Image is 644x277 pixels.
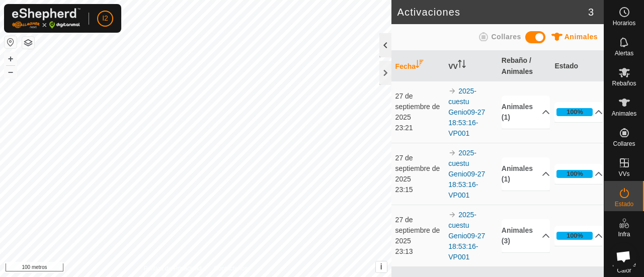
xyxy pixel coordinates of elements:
div: 100% [556,108,593,116]
font: 27 de septiembre de 2025 [395,92,440,121]
font: Animales [612,110,636,117]
img: flecha [448,211,456,219]
font: 3 [588,7,594,18]
button: Capas del Mapa [22,37,34,49]
a: 2025-cuestu Genio09-27 18:53:16-VP001 [448,149,485,199]
button: i [376,261,387,272]
font: Infra [618,231,630,238]
p-accordion-header: 100% [554,164,603,184]
a: Política de Privacidad [143,264,201,273]
font: + [8,53,14,64]
font: 27 de septiembre de 2025 [395,154,440,183]
font: Horarios [613,20,635,27]
p-accordion-header: Animales (1) [502,96,550,129]
font: 23:15 [395,186,413,194]
font: Mapa de Calor [612,261,636,274]
img: Logotipo de Gallagher [12,8,80,29]
font: Animales (1) [502,103,533,121]
font: 23:21 [395,124,413,132]
font: Fecha [395,62,416,70]
font: Rebaño / Animales [502,56,533,75]
font: Rebaños [612,80,636,87]
p-accordion-header: Animales (3) [502,219,550,252]
button: Restablecer Mapa [5,36,17,48]
font: i [380,262,382,271]
font: VVs [618,170,629,177]
font: Animales (3) [502,226,533,245]
font: I2 [102,14,108,22]
font: Alertas [615,50,633,57]
button: + [5,53,17,65]
font: Estado [554,62,578,70]
a: Contáctenos [214,264,248,273]
font: 100% [567,232,583,239]
div: 100% [556,170,593,178]
p-accordion-header: Animales (1) [502,157,550,191]
p-accordion-header: 100% [554,102,603,122]
font: Collares [491,33,521,41]
font: VV [448,62,458,70]
button: – [5,66,17,78]
p-sorticon: Activar para ordenar [458,61,466,69]
font: Estado [615,201,633,208]
a: 2025-cuestu Genio09-27 18:53:16-VP001 [448,211,485,261]
font: Animales [565,33,598,41]
font: Política de Privacidad [143,265,201,272]
font: Animales (1) [502,164,533,183]
font: Contáctenos [214,265,248,272]
a: 2025-cuestu Genio09-27 18:53:16-VP001 [448,87,485,137]
font: – [8,66,13,77]
font: 100% [567,108,583,116]
img: flecha [448,149,456,157]
div: 100% [556,232,593,240]
img: flecha [448,87,456,95]
font: 100% [567,170,583,177]
font: Activaciones [397,7,460,18]
p-accordion-header: 100% [554,226,603,246]
p-sorticon: Activar para ordenar [416,61,424,69]
div: Chat abierto [610,243,637,270]
font: 23:13 [395,247,413,255]
font: Collares [613,140,635,147]
font: 27 de septiembre de 2025 [395,216,440,245]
